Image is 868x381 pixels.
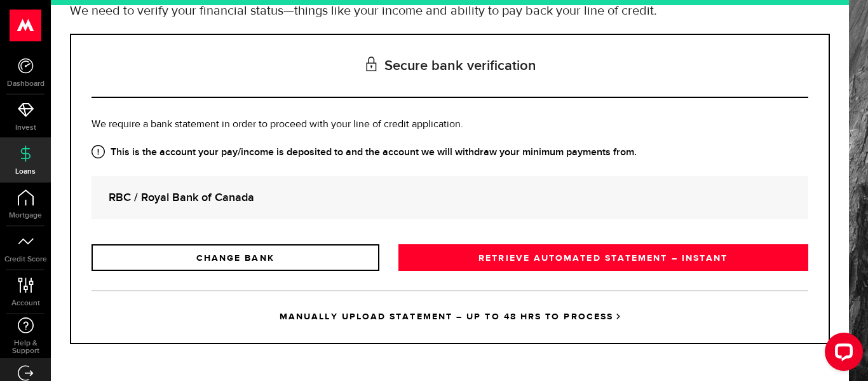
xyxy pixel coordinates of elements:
iframe: LiveChat chat widget [815,328,868,381]
strong: RBC / Royal Bank of Canada [109,189,791,206]
a: RETRIEVE AUTOMATED STATEMENT – INSTANT [398,244,808,271]
a: CHANGE BANK [92,244,379,271]
p: We need to verify your financial status—things like your income and ability to pay back your line... [70,2,830,21]
strong: This is the account your pay/income is deposited to and the account we will withdraw your minimum... [92,145,808,160]
h3: Secure bank verification [92,35,808,98]
span: We require a bank statement in order to proceed with your line of credit application. [92,120,463,130]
